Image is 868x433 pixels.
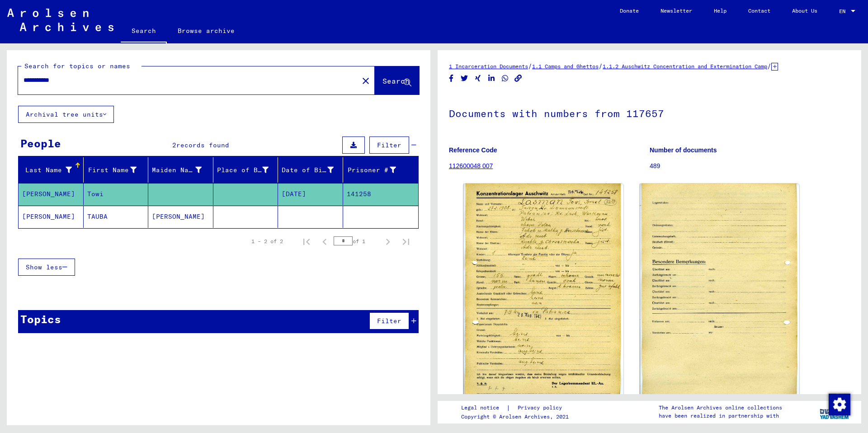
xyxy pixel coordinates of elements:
mat-cell: [PERSON_NAME] [148,206,213,228]
button: Share on Xing [473,73,483,84]
img: Arolsen_neg.svg [7,9,113,31]
p: Copyright © Arolsen Archives, 2021 [461,413,573,421]
b: Reference Code [449,146,497,154]
div: | [461,403,573,413]
p: The Arolsen Archives online collections [659,404,782,412]
button: Clear [357,71,375,89]
div: 1 – 2 of 2 [251,237,283,245]
mat-cell: [PERSON_NAME] [19,206,84,228]
button: Filter [369,136,409,154]
mat-cell: TAUBA [84,206,149,228]
div: Last Name [22,163,83,177]
span: / [528,62,532,70]
div: Prisoner # [347,163,408,177]
mat-cell: [DATE] [278,183,343,205]
div: Prisoner # [347,165,396,175]
mat-header-cell: Date of Birth [278,157,343,183]
mat-header-cell: Place of Birth [213,157,278,183]
a: 112600048 007 [449,162,493,169]
button: Archival tree units [18,106,114,123]
mat-icon: close [360,75,371,86]
button: Search [375,66,419,94]
span: / [767,62,771,70]
h1: Documents with numbers from 117657 [449,93,850,132]
span: Show less [26,263,62,271]
div: Place of Birth [217,165,269,175]
div: Maiden Name [152,163,213,177]
button: Last page [397,232,415,250]
button: Share on WhatsApp [500,73,510,84]
a: Legal notice [461,403,506,413]
a: 1.1 Camps and Ghettos [532,63,599,70]
mat-header-cell: Maiden Name [148,157,213,183]
span: / [599,62,603,70]
span: Search [382,76,410,85]
div: Place of Birth [217,163,280,177]
div: First Name [87,163,148,177]
a: 1.1.2 Auschwitz Concentration and Extermination Camp [603,63,767,70]
mat-label: Search for topics or names [24,62,130,70]
button: Show less [18,259,75,276]
mat-cell: [PERSON_NAME] [19,183,84,205]
mat-header-cell: Last Name [19,157,84,183]
img: Change consent [829,394,850,415]
p: have been realized in partnership with [659,412,782,420]
button: Share on Facebook [447,73,456,84]
p: 489 [650,161,850,171]
mat-cell: Towi [84,183,149,205]
button: Share on Twitter [460,73,469,84]
mat-header-cell: First Name [84,157,149,183]
span: 2 [172,141,176,149]
span: EN [839,8,849,14]
div: Date of Birth [282,163,345,177]
a: 1 Incarceration Documents [449,63,528,70]
button: Previous page [316,232,334,250]
mat-cell: 141258 [343,183,419,205]
div: Date of Birth [282,165,334,175]
span: Filter [377,141,401,149]
span: records found [176,141,229,149]
div: Topics [20,311,61,327]
span: Filter [377,317,401,325]
button: First page [297,232,316,250]
img: 002.jpg [640,184,800,403]
div: People [20,135,61,151]
div: Maiden Name [152,165,202,175]
div: Last Name [22,165,72,175]
a: Browse archive [167,20,245,42]
a: Search [121,20,167,43]
img: 001.jpg [463,184,623,403]
div: of 1 [334,237,379,245]
button: Share on LinkedIn [487,73,496,84]
b: Number of documents [650,146,717,154]
img: yv_logo.png [818,400,852,423]
mat-header-cell: Prisoner # [343,157,419,183]
button: Filter [369,312,409,329]
a: Privacy policy [510,403,573,413]
button: Next page [379,232,397,250]
div: First Name [87,165,137,175]
button: Copy link [514,73,523,84]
